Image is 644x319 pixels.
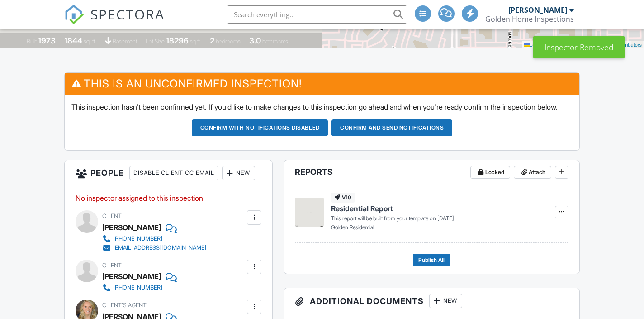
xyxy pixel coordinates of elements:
a: [PHONE_NUMBER] [102,283,170,292]
span: sq.ft. [190,38,201,45]
span: Client's Agent [102,302,147,309]
p: This inspection hasn't been confirmed yet. If you'd like to make changes to this inspection go ah... [71,102,572,112]
div: [PHONE_NUMBER] [113,235,162,242]
h3: Additional Documents [284,288,579,314]
div: 1973 [38,36,56,45]
p: No inspector assigned to this inspection [76,193,261,203]
a: [EMAIL_ADDRESS][DOMAIN_NAME] [102,243,206,252]
div: 18296 [166,36,189,45]
div: Disable Client CC Email [129,166,218,180]
h3: People [65,160,272,186]
button: Confirm with notifications disabled [192,119,328,136]
div: [PERSON_NAME] [508,5,567,14]
div: [PERSON_NAME] [102,221,161,234]
div: 1844 [64,36,82,45]
div: [EMAIL_ADDRESS][DOMAIN_NAME] [113,244,206,251]
span: Client [102,213,122,219]
a: SPECTORA [64,12,165,31]
input: Search everything... [227,5,407,24]
div: 2 [210,36,214,45]
span: bedrooms [216,38,241,45]
span: sq. ft. [84,38,96,45]
a: Leaflet [524,42,545,48]
div: 3.0 [249,36,261,45]
div: Inspector Removed [533,36,625,58]
div: Golden Home Inspections [485,14,574,24]
span: Client [102,262,122,269]
div: [PERSON_NAME] [102,270,161,283]
h3: This is an Unconfirmed Inspection! [65,72,579,95]
span: basement [113,38,137,45]
span: SPECTORA [90,5,165,24]
div: New [429,294,462,308]
span: bathrooms [262,38,288,45]
span: Lot Size [146,38,165,45]
button: Confirm and send notifications [331,119,452,136]
div: [PHONE_NUMBER] [113,284,162,291]
div: New [222,166,255,180]
a: [PHONE_NUMBER] [102,234,206,243]
span: Built [27,38,37,45]
img: The Best Home Inspection Software - Spectora [64,5,84,24]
